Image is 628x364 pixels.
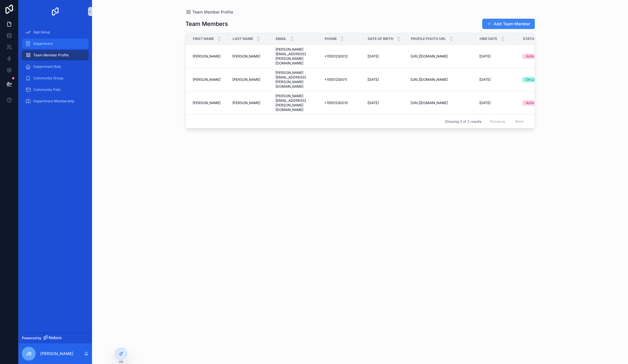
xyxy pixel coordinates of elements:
[367,101,404,105] a: [DATE]
[411,77,472,82] a: [URL][DOMAIN_NAME]
[22,85,89,95] a: Community Post
[22,73,89,83] a: Community Group
[411,101,472,105] a: [URL][DOMAIN_NAME]
[324,54,348,59] span: +15551230012
[232,54,260,59] span: [PERSON_NAME]
[185,20,228,28] h1: Team Members
[232,101,269,105] a: [PERSON_NAME]
[324,77,347,82] span: +15551230011
[523,37,537,41] span: Status
[193,54,225,59] a: [PERSON_NAME]
[232,77,269,82] a: [PERSON_NAME]
[33,64,61,69] span: Department Role
[275,70,317,89] a: [PERSON_NAME][EMAIL_ADDRESS][PERSON_NAME][DOMAIN_NAME]
[33,30,50,35] span: App Setup
[232,54,269,59] a: [PERSON_NAME]
[193,77,221,82] span: [PERSON_NAME]
[22,27,89,37] a: App Setup
[33,76,63,81] span: Community Group
[479,77,516,82] a: [DATE]
[192,9,233,15] span: Team Member Profile
[526,100,536,106] div: Active
[185,9,233,15] a: Team Member Profile
[33,87,60,92] span: Community Post
[232,101,260,105] span: [PERSON_NAME]
[522,77,559,82] a: On Leave
[324,101,348,105] span: +15551230010
[367,54,379,59] span: [DATE]
[479,54,516,59] a: [DATE]
[411,77,448,82] span: [URL][DOMAIN_NAME]
[368,37,393,41] span: Date Of Birth
[526,54,536,59] div: Active
[522,54,559,59] a: Active
[51,7,60,16] img: App logo
[367,54,404,59] a: [DATE]
[193,37,214,41] span: First Name
[325,37,337,41] span: Phone
[324,54,361,59] a: +15551230012
[367,101,379,105] span: [DATE]
[479,54,491,59] span: [DATE]
[445,119,481,124] span: Showing 3 of 3 results
[40,351,73,357] p: [PERSON_NAME]
[367,77,379,82] span: [DATE]
[33,53,69,58] span: Team Member Profile
[22,39,89,49] a: Department
[367,77,404,82] a: [DATE]
[324,77,361,82] a: +15551230011
[411,37,446,41] span: Profile Photo Url
[324,101,361,105] a: +15551230010
[275,47,317,66] a: [PERSON_NAME][EMAIL_ADDRESS][PERSON_NAME][DOMAIN_NAME]
[193,101,225,105] a: [PERSON_NAME]
[33,41,53,46] span: Department
[26,350,32,357] span: JB
[411,54,472,59] a: [URL][DOMAIN_NAME]
[482,19,535,29] button: Add Team Member
[480,37,497,41] span: Hire Date
[411,101,448,105] span: [URL][DOMAIN_NAME]
[33,99,74,104] span: Department Membership
[193,54,221,59] span: [PERSON_NAME]
[275,94,317,112] a: [PERSON_NAME][EMAIL_ADDRESS][PERSON_NAME][DOMAIN_NAME]
[22,62,89,72] a: Department Role
[411,54,448,59] span: [URL][DOMAIN_NAME]
[526,77,541,82] div: On Leave
[22,336,41,340] span: Powered by
[232,77,260,82] span: [PERSON_NAME]
[22,50,89,60] a: Team Member Profile
[276,37,286,41] span: Email
[18,333,92,343] a: Powered by
[193,77,225,82] a: [PERSON_NAME]
[233,37,253,41] span: Last Name
[522,100,559,106] a: Active
[193,101,221,105] span: [PERSON_NAME]
[479,77,491,82] span: [DATE]
[18,23,92,114] div: scrollable content
[479,101,491,105] span: [DATE]
[22,96,89,106] a: Department Membership
[479,101,516,105] a: [DATE]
